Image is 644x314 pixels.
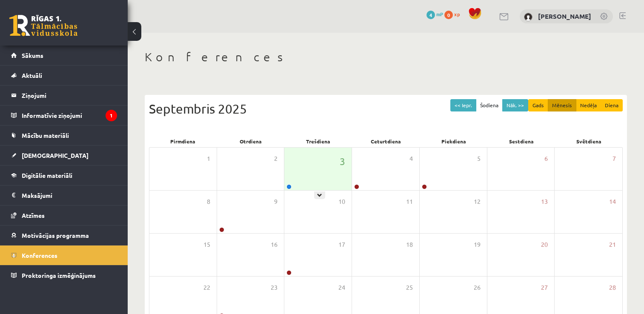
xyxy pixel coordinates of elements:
span: 8 [207,197,210,206]
span: 18 [406,240,413,249]
span: Konferences [22,251,57,259]
div: Otrdiena [217,135,284,147]
a: Aktuāli [11,66,117,85]
span: 6 [544,154,548,163]
legend: Ziņojumi [22,86,117,105]
span: 13 [541,197,548,206]
legend: Informatīvie ziņojumi [22,106,117,125]
a: [PERSON_NAME] [538,12,591,20]
span: Proktoringa izmēģinājums [22,271,96,279]
span: 19 [474,240,481,249]
button: Mēnesis [548,99,576,111]
span: Motivācijas programma [22,231,89,239]
button: Nedēļa [576,99,601,111]
a: Atzīmes [11,206,117,225]
button: Nāk. >> [502,99,528,111]
div: Sestdiena [487,135,555,147]
span: 17 [338,240,345,249]
a: Ziņojumi [11,86,117,105]
a: Informatīvie ziņojumi1 [11,106,117,125]
button: Gads [528,99,548,111]
span: 24 [338,283,345,292]
span: Atzīmes [22,211,45,219]
span: 12 [474,197,481,206]
a: Sākums [11,46,117,65]
span: 0 [444,11,453,19]
a: Konferences [11,245,117,265]
span: 9 [274,197,278,206]
a: Proktoringa izmēģinājums [11,265,117,285]
div: Ceturtdiena [352,135,420,147]
span: 4 [409,154,413,163]
span: 20 [541,240,548,249]
span: Aktuāli [22,71,42,79]
button: Diena [601,99,623,111]
span: 27 [541,283,548,292]
span: 28 [609,283,616,292]
span: 2 [274,154,278,163]
span: 4 [426,11,435,19]
span: 21 [609,240,616,249]
h1: Konferences [145,50,627,64]
span: xp [454,11,460,17]
legend: Maksājumi [22,186,117,205]
span: 23 [271,283,278,292]
span: 1 [207,154,210,163]
a: 4 mP [426,11,443,17]
i: 1 [106,110,117,121]
a: Rīgas 1. Tālmācības vidusskola [9,15,77,36]
a: [DEMOGRAPHIC_DATA] [11,146,117,165]
span: 3 [340,154,345,168]
img: Aļona Girse [524,13,532,21]
div: Pirmdiena [149,135,217,147]
a: Maksājumi [11,186,117,205]
span: 15 [203,240,210,249]
span: [DEMOGRAPHIC_DATA] [22,151,89,159]
a: Motivācijas programma [11,226,117,245]
button: Šodiena [476,99,503,111]
a: 0 xp [444,11,464,17]
span: 7 [613,154,616,163]
div: Septembris 2025 [149,99,623,118]
span: Mācību materiāli [22,131,69,139]
span: 26 [474,283,481,292]
a: Mācību materiāli [11,126,117,145]
span: 10 [338,197,345,206]
span: 25 [406,283,413,292]
div: Svētdiena [555,135,623,147]
span: 16 [271,240,278,249]
div: Trešdiena [284,135,352,147]
span: Sākums [22,51,43,59]
span: 14 [609,197,616,206]
span: mP [436,11,443,17]
span: 5 [477,154,481,163]
button: << Iepr. [450,99,476,111]
span: 22 [203,283,210,292]
span: Digitālie materiāli [22,171,72,179]
a: Digitālie materiāli [11,166,117,185]
div: Piekdiena [420,135,487,147]
span: 11 [406,197,413,206]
